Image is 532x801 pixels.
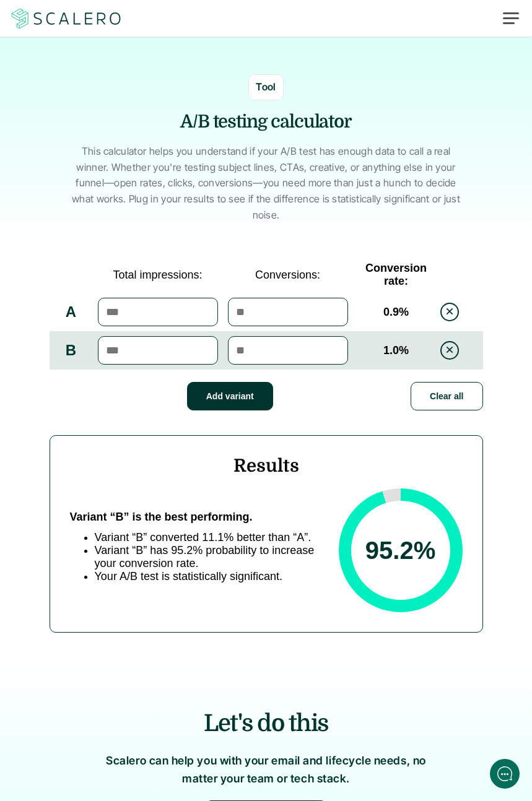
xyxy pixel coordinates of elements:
td: Conversions: [223,257,353,293]
button: New conversation [19,164,229,189]
td: Conversion rate: [353,257,440,293]
p: This calculator helps you understand if your A/B test has enough data to call a real winner. Whet... [65,144,468,223]
span: Variant “B” is the best performing. [70,511,253,523]
h2: Let's do this [50,707,482,740]
span: We run on Gist [103,433,157,441]
span: Variant “B” converted 11.1% better than “A”. [95,531,312,543]
h1: Hi! Welcome to Scalero. [19,60,229,80]
button: Clear all [411,382,482,410]
a: Scalero company logo [9,7,123,30]
h2: Let us know if we can help with lifecycle marketing. [19,82,229,142]
p: Tool [256,79,276,95]
h1: A/B testing calculator [81,110,452,135]
h4: Results [70,456,463,476]
button: Add variant [187,382,273,410]
span: Your A/B test is statistically significant. [95,570,282,582]
td: A [50,293,93,331]
img: Scalero company logo [9,7,123,30]
td: 1.0 % [353,331,440,370]
iframe: gist-messenger-bubble-iframe [490,759,520,789]
span: New conversation [80,171,149,181]
span: 95.2 % [365,537,435,565]
td: B [50,331,93,370]
td: Total impressions: [93,257,223,293]
td: 0.9 % [353,293,440,331]
p: Scalero can help you with your email and lifecycle needs, no matter your team or tech stack. [93,752,440,788]
span: Variant “B” has 95.2% probability to increase your conversion rate. [95,544,315,569]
